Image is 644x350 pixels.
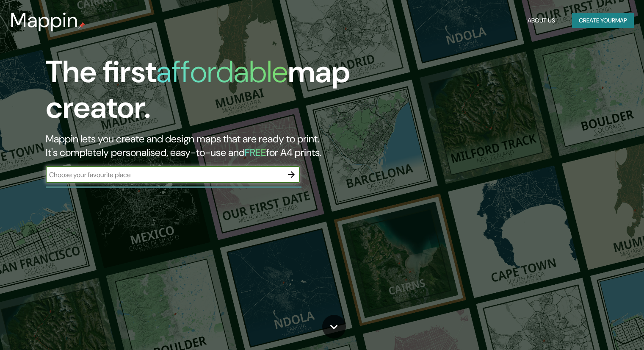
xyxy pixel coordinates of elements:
[245,146,266,159] h5: FREE
[572,13,634,28] button: Create yourmap
[10,8,78,32] h3: Mappin
[156,52,288,92] h1: affordable
[46,54,368,132] h1: The first map creator.
[78,22,85,29] img: mappin-pin
[46,170,283,180] input: Choose your favourite place
[524,13,558,28] button: About Us
[46,132,368,159] h2: Mappin lets you create and design maps that are ready to print. It's completely personalised, eas...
